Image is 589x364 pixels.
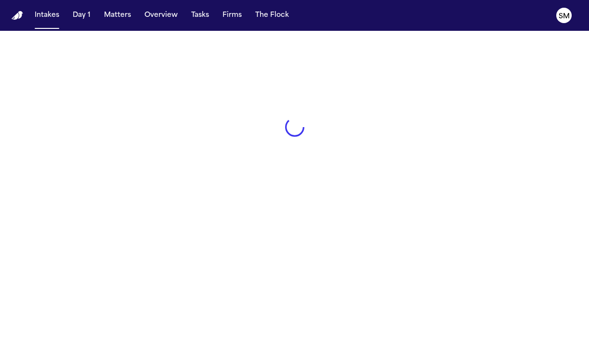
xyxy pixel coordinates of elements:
[219,7,246,24] button: Firms
[187,7,213,24] button: Tasks
[251,7,293,24] button: The Flock
[100,7,135,24] button: Matters
[12,11,23,20] a: Home
[141,7,182,24] button: Overview
[69,7,94,24] button: Day 1
[31,7,63,24] button: Intakes
[12,11,23,20] img: Finch Logo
